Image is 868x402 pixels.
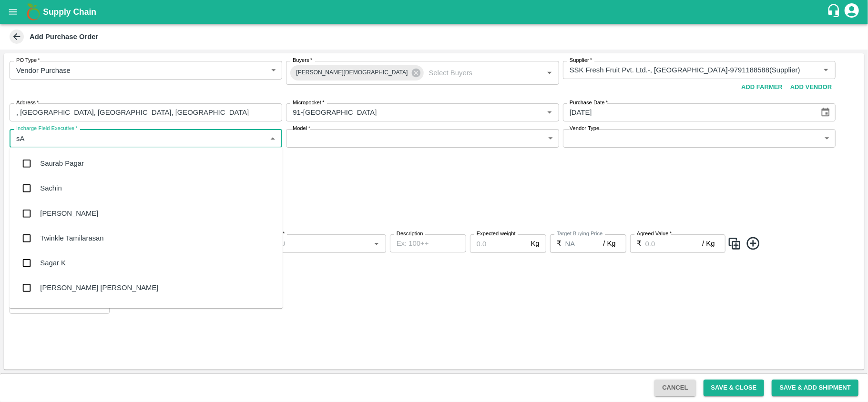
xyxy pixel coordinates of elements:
[543,106,556,119] button: Open
[30,33,98,40] b: Add Purchase Order
[16,99,39,107] label: Address
[397,230,423,238] label: Description
[737,79,786,96] button: Add Farmer
[557,230,603,238] label: Target Buying Price
[271,230,285,238] label: SKU
[637,238,642,249] p: ₹
[293,99,325,107] label: Micropocket
[43,7,96,17] b: Supply Chain
[266,132,279,144] button: Close
[565,234,603,252] input: 0.0
[603,238,615,249] p: / Kg
[16,57,40,64] label: PO Type
[40,283,158,293] div: [PERSON_NAME] [PERSON_NAME]
[477,230,516,238] label: Expected weight
[637,230,672,238] label: Agreed Value
[12,132,264,144] input: Select Executives
[566,64,805,76] input: Select Supplier
[8,203,48,223] h6: Buying In
[43,5,827,19] a: Supply Chain
[820,64,832,76] button: Open
[702,238,715,249] p: / Kg
[40,308,98,318] div: [PERSON_NAME]
[2,1,24,23] button: open drawer
[425,67,528,79] input: Select Buyers
[654,380,695,396] button: Cancel
[40,183,61,194] div: Sachin
[293,125,310,132] label: Model
[563,103,813,121] input: Select Date
[645,234,703,252] input: 0.0
[772,380,858,396] button: Save & Add Shipment
[40,158,84,169] div: Saurab Pagar
[570,125,599,132] label: Vendor Type
[570,99,608,107] label: Purchase Date
[786,79,836,96] button: Add Vendor
[16,65,71,76] p: Vendor Purchase
[843,2,860,22] div: account of current user
[289,106,528,119] input: Micropocket
[570,57,592,64] label: Supplier
[531,238,540,249] p: Kg
[543,67,556,79] button: Open
[24,2,43,21] img: logo
[827,3,843,20] div: customer-support
[10,103,282,121] input: Address
[40,208,98,219] div: [PERSON_NAME]
[817,103,835,121] button: Choose date, selected date is Aug 22, 2025
[727,236,742,251] img: CloneIcon
[290,65,423,80] div: [PERSON_NAME][DEMOGRAPHIC_DATA]
[290,68,413,78] span: [PERSON_NAME][DEMOGRAPHIC_DATA]
[40,233,103,243] div: Twinkle Tamilarasan
[267,237,368,250] input: SKU
[40,258,66,268] div: Sagar K
[16,125,77,132] label: Incharge Field Executive
[704,380,765,396] button: Save & Close
[470,234,527,252] input: 0.0
[370,237,383,250] button: Open
[293,57,312,64] label: Buyers
[557,238,562,249] p: ₹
